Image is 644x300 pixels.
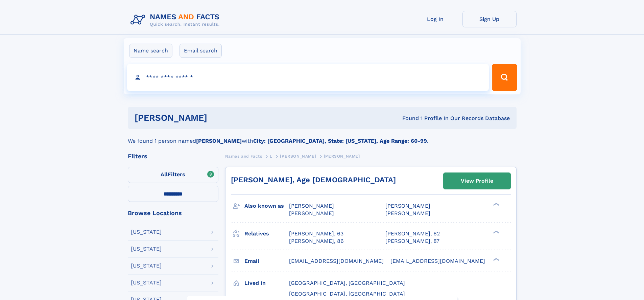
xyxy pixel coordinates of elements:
[390,258,485,264] span: [EMAIL_ADDRESS][DOMAIN_NAME]
[385,203,430,209] span: [PERSON_NAME]
[244,255,289,267] h3: Email
[270,154,272,159] span: L
[289,280,405,286] span: [GEOGRAPHIC_DATA], [GEOGRAPHIC_DATA]
[131,263,162,269] div: [US_STATE]
[324,154,360,159] span: [PERSON_NAME]
[289,203,334,209] span: [PERSON_NAME]
[225,152,262,160] a: Names and Facts
[289,258,384,264] span: [EMAIL_ADDRESS][DOMAIN_NAME]
[289,237,344,245] a: [PERSON_NAME], 86
[131,229,162,235] div: [US_STATE]
[444,173,510,189] a: View Profile
[131,280,162,285] div: [US_STATE]
[461,173,493,189] div: View Profile
[492,202,500,207] div: ❯
[492,257,500,261] div: ❯
[244,200,289,212] h3: Also known as
[289,291,405,297] span: [GEOGRAPHIC_DATA], [GEOGRAPHIC_DATA]
[253,138,427,144] b: City: [GEOGRAPHIC_DATA], State: [US_STATE], Age Range: 60-99
[408,11,462,27] a: Log In
[127,64,489,91] input: search input
[129,44,172,58] label: Name search
[128,210,218,216] div: Browse Locations
[128,11,225,29] img: Logo Names and Facts
[280,154,316,159] span: [PERSON_NAME]
[128,153,218,159] div: Filters
[280,152,316,160] a: [PERSON_NAME]
[289,210,334,216] span: [PERSON_NAME]
[305,115,510,122] div: Found 1 Profile In Our Records Database
[270,152,272,160] a: L
[462,11,517,27] a: Sign Up
[131,246,162,252] div: [US_STATE]
[492,64,517,91] button: Search Button
[135,114,305,122] h1: [PERSON_NAME]
[128,167,218,183] label: Filters
[385,237,439,245] a: [PERSON_NAME], 87
[244,277,289,289] h3: Lived in
[180,44,222,58] label: Email search
[289,230,343,237] a: [PERSON_NAME], 63
[492,230,500,234] div: ❯
[385,210,430,216] span: [PERSON_NAME]
[244,228,289,239] h3: Relatives
[231,176,396,184] a: [PERSON_NAME], Age [DEMOGRAPHIC_DATA]
[385,230,440,237] a: [PERSON_NAME], 62
[128,129,517,145] div: We found 1 person named with .
[196,138,242,144] b: [PERSON_NAME]
[161,171,168,178] span: All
